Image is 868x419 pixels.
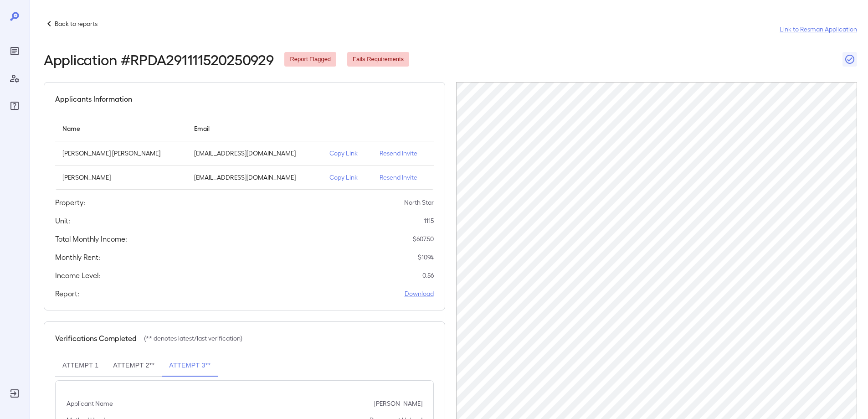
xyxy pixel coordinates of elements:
[55,233,127,244] h5: Total Monthly Income:
[106,355,162,377] button: Attempt 2**
[187,115,323,141] th: Email
[55,93,132,104] h5: Applicants Information
[7,71,22,86] div: Manage Users
[380,149,426,158] p: Resend Invite
[7,386,22,401] div: Log Out
[418,253,434,262] p: $ 1094
[7,44,22,58] div: Reports
[424,216,434,225] p: 1115
[55,215,70,226] h5: Unit:
[194,173,315,182] p: [EMAIL_ADDRESS][DOMAIN_NAME]
[347,55,409,64] span: Fails Requirements
[67,399,113,408] p: Applicant Name
[404,198,434,207] p: North Star
[413,234,434,243] p: $ 607.50
[55,115,434,190] table: simple table
[329,149,365,158] p: Copy Link
[422,271,434,280] p: 0.56
[780,25,857,34] a: Link to Resman Application
[55,288,79,299] h5: Report:
[55,355,106,377] button: Attempt 1
[62,173,180,182] p: [PERSON_NAME]
[842,52,857,67] button: Close Report
[55,333,137,344] h5: Verifications Completed
[374,399,422,408] p: [PERSON_NAME]
[162,355,218,377] button: Attempt 3**
[284,55,336,64] span: Report Flagged
[44,51,273,67] h2: Application # RPDA291111520250929
[144,334,242,343] p: (** denotes latest/last verification)
[329,173,365,182] p: Copy Link
[55,19,98,28] p: Back to reports
[62,149,180,158] p: [PERSON_NAME] [PERSON_NAME]
[55,252,100,263] h5: Monthly Rent:
[55,197,85,208] h5: Property:
[194,149,315,158] p: [EMAIL_ADDRESS][DOMAIN_NAME]
[380,173,426,182] p: Resend Invite
[55,115,187,141] th: Name
[405,289,434,298] a: Download
[7,98,22,113] div: FAQ
[55,270,100,281] h5: Income Level:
